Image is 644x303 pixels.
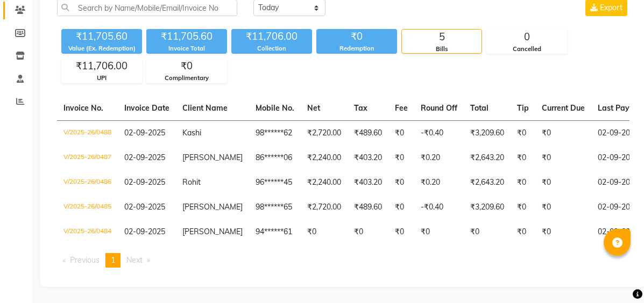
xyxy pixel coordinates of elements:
td: ₹2,720.00 [301,195,348,220]
td: ₹0 [511,170,535,195]
td: ₹0 [511,195,535,220]
td: ₹0 [464,220,511,244]
span: [PERSON_NAME] [182,202,243,212]
td: ₹0 [388,120,414,146]
td: ₹2,720.00 [301,120,348,146]
td: ₹0 [414,220,464,244]
span: Current Due [542,103,585,113]
div: Cancelled [487,45,567,54]
span: Total [470,103,489,113]
span: 02-09-2025 [124,202,165,212]
span: [PERSON_NAME] [182,227,243,236]
span: Export [600,3,622,12]
div: Collection [231,44,312,53]
span: Rohit [182,177,201,187]
div: Value (Ex. Redemption) [61,44,142,53]
td: ₹0 [388,170,414,195]
td: -₹0.40 [414,195,464,220]
td: ₹0 [535,220,591,244]
div: 0 [487,30,567,45]
div: ₹11,706.00 [62,59,141,74]
td: ₹0 [511,220,535,244]
td: -₹0.40 [414,120,464,146]
td: V/2025-26/0484 [57,220,118,244]
td: ₹0.20 [414,170,464,195]
td: V/2025-26/0485 [57,195,118,220]
td: ₹0 [535,170,591,195]
td: ₹403.20 [348,146,388,170]
td: ₹0 [535,146,591,170]
div: ₹11,705.60 [61,29,142,44]
td: ₹0 [535,120,591,146]
div: Complimentary [147,74,227,83]
span: 1 [111,255,115,265]
div: ₹0 [147,59,227,74]
span: 02-09-2025 [124,227,165,236]
td: ₹0 [511,146,535,170]
td: ₹403.20 [348,170,388,195]
span: Previous [70,255,100,265]
span: Invoice No. [63,103,103,113]
td: ₹2,240.00 [301,170,348,195]
span: Kashi [182,128,201,138]
nav: Pagination [57,253,629,268]
div: 5 [402,30,482,45]
td: ₹0 [511,120,535,146]
div: Invoice Total [146,44,227,53]
td: ₹3,209.60 [464,195,511,220]
td: V/2025-26/0486 [57,170,118,195]
span: 02-09-2025 [124,177,165,187]
span: [PERSON_NAME] [182,153,243,162]
div: Redemption [316,44,397,53]
td: ₹0 [388,146,414,170]
span: 02-09-2025 [124,153,165,162]
td: ₹2,240.00 [301,146,348,170]
td: ₹2,643.20 [464,170,511,195]
td: ₹2,643.20 [464,146,511,170]
td: V/2025-26/0487 [57,146,118,170]
td: ₹0 [348,220,388,244]
span: Mobile No. [256,103,294,113]
div: ₹11,706.00 [231,29,312,44]
span: Next [126,255,143,265]
span: Net [307,103,320,113]
td: ₹489.60 [348,195,388,220]
td: ₹3,209.60 [464,120,511,146]
div: ₹11,705.60 [146,29,227,44]
span: 02-09-2025 [124,128,165,138]
span: Tip [517,103,529,113]
td: ₹0 [301,220,348,244]
span: Invoice Date [124,103,169,113]
span: Round Off [421,103,457,113]
span: Tax [354,103,367,113]
td: ₹489.60 [348,120,388,146]
td: V/2025-26/0488 [57,120,118,146]
div: UPI [62,74,141,83]
span: Fee [395,103,408,113]
td: ₹0 [388,220,414,244]
td: ₹0 [535,195,591,220]
td: ₹0.20 [414,146,464,170]
td: ₹0 [388,195,414,220]
span: Client Name [182,103,228,113]
div: Bills [402,45,482,54]
div: ₹0 [316,29,397,44]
